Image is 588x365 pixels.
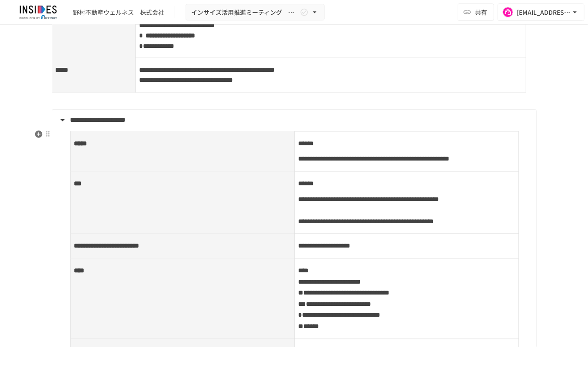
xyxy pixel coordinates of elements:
[475,7,487,17] span: 共有
[191,7,298,18] span: インサイズ活用推進ミーティング ～3回目～
[186,4,325,21] button: インサイズ活用推進ミーティング ～3回目～
[73,8,164,17] div: 野村不動産ウェルネス 株式会社
[498,3,585,21] button: [EMAIL_ADDRESS][DOMAIN_NAME]
[10,5,66,19] img: JmGSPSkPjKwBq77AtHmwC7bJguQHJlCRQfAXtnx4WuV
[517,7,571,18] div: [EMAIL_ADDRESS][DOMAIN_NAME]
[458,3,494,21] button: 共有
